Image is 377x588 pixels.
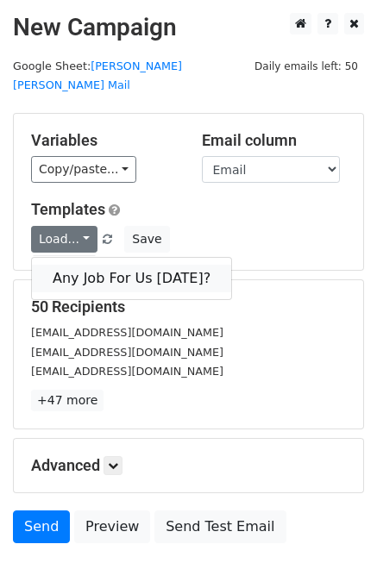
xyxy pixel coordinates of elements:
small: [EMAIL_ADDRESS][DOMAIN_NAME] [31,365,223,378]
a: [PERSON_NAME] [PERSON_NAME] Mail [13,59,182,92]
small: [EMAIL_ADDRESS][DOMAIN_NAME] [31,346,223,359]
a: Templates [31,200,105,218]
small: [EMAIL_ADDRESS][DOMAIN_NAME] [31,326,223,339]
button: Save [124,226,169,253]
span: Daily emails left: 50 [248,57,364,76]
a: Preview [74,510,150,543]
h5: 50 Recipients [31,297,346,316]
h5: Variables [31,131,176,150]
a: Send Test Email [154,510,286,543]
a: Load... [31,226,97,253]
a: Any Job For Us [DATE]? [32,265,231,292]
a: Copy/paste... [31,156,136,183]
a: Daily emails left: 50 [248,59,364,72]
h2: New Campaign [13,13,364,42]
a: +47 more [31,390,104,411]
a: Send [13,510,70,543]
h5: Advanced [31,456,346,475]
h5: Email column [202,131,347,150]
iframe: Chat Widget [291,505,377,588]
small: Google Sheet: [13,59,182,92]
